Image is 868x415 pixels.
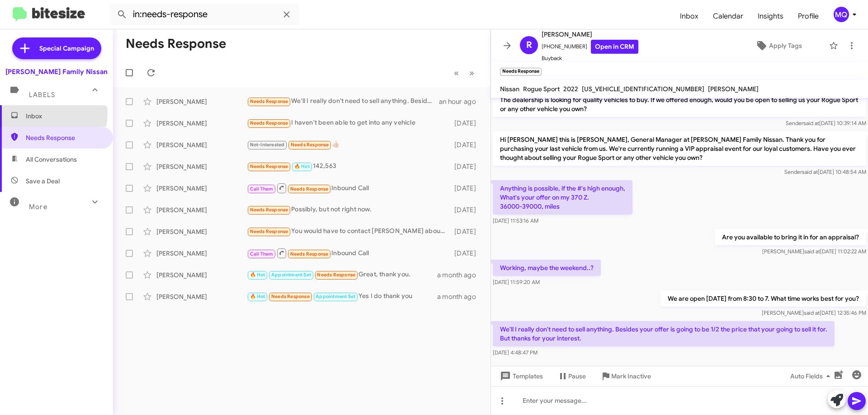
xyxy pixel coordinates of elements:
span: 🔥 Hot [250,272,265,278]
div: Yes I do thank you [247,291,437,302]
span: Needs Response [250,98,288,104]
button: MQ [826,7,858,22]
div: [DATE] [450,184,483,193]
div: I haven't been able to get into any vehicle [247,118,450,128]
div: [PERSON_NAME] [156,162,247,171]
span: said at [804,309,820,316]
span: Apply Tags [769,37,802,54]
div: [DATE] [450,205,483,214]
span: Mark Inactive [611,368,651,384]
span: Call Them [250,186,274,192]
div: Inbound Call [247,182,450,194]
p: We'll I really don't need to sell anything. Besides your offer is going to be 1/2 the price that ... [493,321,835,346]
h1: Needs Response [126,37,226,51]
span: Needs Response [250,163,288,169]
span: Needs Response [317,272,355,278]
span: More [29,203,47,211]
span: Nissan [500,85,519,93]
div: [PERSON_NAME] [156,184,247,193]
button: Auto Fields [783,368,841,384]
nav: Page navigation example [449,64,480,82]
div: [PERSON_NAME] [156,140,247,149]
button: Previous [448,64,464,82]
div: You would have to contact [PERSON_NAME] about the maxima [247,226,450,237]
span: Save a Deal [26,177,60,186]
span: Inbox [673,3,706,29]
span: 🔥 Hot [250,294,265,299]
div: [PERSON_NAME] [156,249,247,258]
a: Insights [750,3,791,29]
div: [DATE] [450,140,483,149]
a: Open in CRM [591,40,638,54]
span: 🔥 Hot [294,163,310,169]
small: Needs Response [500,68,542,76]
span: All Conversations [26,155,77,164]
span: said at [802,168,818,175]
span: Needs Response [291,142,329,148]
span: Call Them [250,251,274,257]
span: Buyback [542,54,638,63]
span: Inbox [26,112,103,121]
span: [PERSON_NAME] [DATE] 12:35:46 PM [762,309,866,316]
span: [PHONE_NUMBER] [542,40,638,54]
a: Special Campaign [12,37,101,59]
span: Sender [DATE] 10:39:14 AM [786,120,866,126]
div: 👍🏼 [247,140,450,150]
span: Appointment Set [316,294,355,299]
button: Pause [550,368,593,384]
button: Mark Inactive [593,368,658,384]
span: said at [803,120,819,126]
span: [DATE] 11:53:16 AM [493,217,538,224]
a: Profile [791,3,826,29]
span: 2022 [563,85,578,93]
div: [PERSON_NAME] [156,270,247,280]
span: Needs Response [271,294,310,299]
span: Not-Interested [250,142,285,148]
p: We are open [DATE] from 8:30 to 7. What time works best for you? [660,290,866,307]
div: [DATE] [450,227,483,236]
div: 142,563 [247,161,450,172]
span: Needs Response [250,228,288,234]
div: Great, thank you. [247,270,437,280]
span: Labels [29,91,55,99]
span: « [454,67,459,79]
span: Appointment Set [271,272,311,278]
span: Needs Response [250,207,288,213]
div: We'll I really don't need to sell anything. Besides your offer is going to be 1/2 the price that ... [247,96,439,107]
input: Search [109,4,299,25]
div: [PERSON_NAME] [156,292,247,301]
span: [PERSON_NAME] [708,85,759,93]
p: Hi [PERSON_NAME] this is [PERSON_NAME], General Manager at [PERSON_NAME] Family Nissan. Thank you... [493,131,866,166]
span: [DATE] 11:59:20 AM [493,279,540,285]
span: [PERSON_NAME] [542,29,638,40]
div: an hour ago [439,97,483,106]
span: [PERSON_NAME] [DATE] 11:02:22 AM [762,248,866,255]
div: a month ago [437,292,483,301]
div: [PERSON_NAME] Family Nissan [5,67,108,76]
div: [DATE] [450,249,483,258]
div: [PERSON_NAME] [156,205,247,214]
span: Rogue Sport [523,85,560,93]
span: » [469,67,474,79]
span: Templates [498,368,543,384]
span: said at [804,248,820,255]
button: Templates [491,368,550,384]
span: Auto Fields [790,368,834,384]
p: Are you available to bring it in for an appraisal? [715,229,866,245]
span: Sender [DATE] 10:48:54 AM [784,168,866,175]
span: Needs Response [290,186,329,192]
div: [DATE] [450,162,483,171]
div: MQ [834,7,849,22]
div: [DATE] [450,119,483,128]
div: Possibly, but not right now. [247,205,450,215]
p: Working, maybe the weekend..? [493,260,601,276]
span: Special Campaign [39,44,94,53]
span: [US_VEHICLE_IDENTIFICATION_NUMBER] [582,85,704,93]
span: Needs Response [26,133,103,142]
div: [PERSON_NAME] [156,119,247,128]
button: Apply Tags [732,37,825,54]
span: Needs Response [250,120,288,126]
span: Pause [568,368,586,384]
